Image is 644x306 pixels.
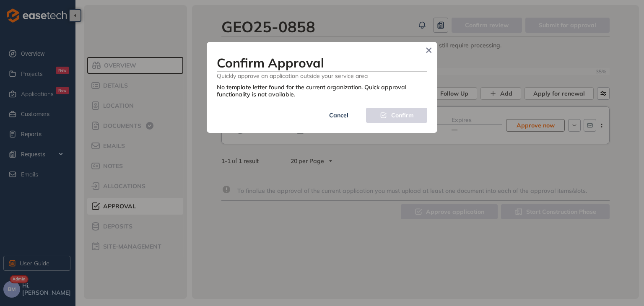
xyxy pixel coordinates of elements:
[217,84,427,98] div: No template letter found for the current organization. Quick approval functionality is not availa...
[312,108,366,123] button: Cancel
[423,44,435,57] button: Close
[217,72,427,80] span: Quickly approve an application outside your service area
[329,111,348,120] span: Cancel
[217,55,427,70] h3: Confirm Approval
